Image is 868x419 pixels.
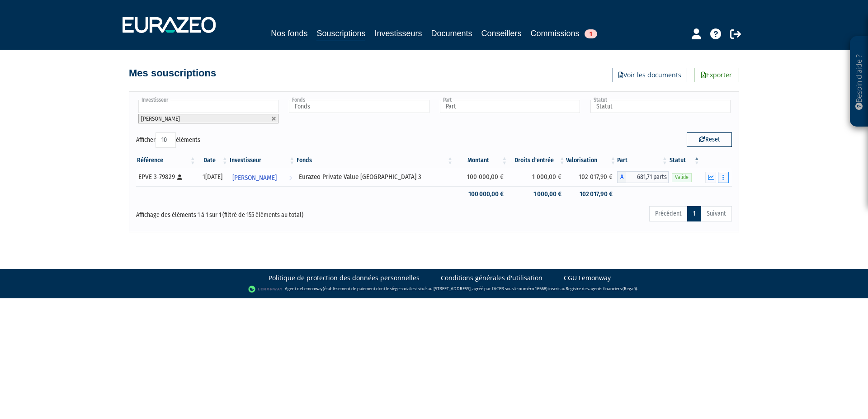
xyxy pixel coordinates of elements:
[123,17,216,33] img: 1732889491-logotype_eurazeo_blanc_rvb.png
[141,115,180,122] span: [PERSON_NAME]
[299,172,451,182] div: Eurazeo Private Value [GEOGRAPHIC_DATA] 3
[289,169,292,186] i: Voir l'investisseur
[566,186,617,202] td: 102 017,90 €
[669,153,701,168] th: Statut : activer pour trier la colonne par ordre d&eacute;croissant
[566,153,617,168] th: Valorisation: activer pour trier la colonne par ordre croissant
[197,153,229,168] th: Date: activer pour trier la colonne par ordre croissant
[508,186,566,202] td: 1 000,00 €
[374,27,422,40] a: Investisseurs
[531,27,597,40] a: Commissions1
[564,273,611,282] a: CGU Lemonway
[248,285,283,294] img: logo-lemonway.png
[617,171,626,183] span: A
[585,29,597,38] span: 1
[566,168,617,186] td: 102 017,90 €
[200,172,226,182] div: 1[DATE]
[136,132,200,148] label: Afficher éléments
[136,205,377,220] div: Affichage des éléments 1 à 1 sur 1 (filtré de 155 éléments au total)
[229,153,296,168] th: Investisseur: activer pour trier la colonne par ordre croissant
[156,132,176,148] select: Afficheréléments
[481,27,522,40] a: Conseillers
[626,171,669,183] span: 681,71 parts
[302,286,323,292] a: Lemonway
[454,168,508,186] td: 100 000,00 €
[454,153,508,168] th: Montant: activer pour trier la colonne par ordre croissant
[613,68,687,82] a: Voir les documents
[271,27,307,40] a: Nos fonds
[138,172,193,182] div: EPVE 3-79829
[296,153,454,168] th: Fonds: activer pour trier la colonne par ordre croissant
[177,174,182,180] i: [Français] Personne physique
[232,169,277,186] span: [PERSON_NAME]
[269,273,420,282] a: Politique de protection des données personnelles
[687,132,732,147] button: Reset
[441,273,542,282] a: Conditions générales d'utilisation
[454,186,508,202] td: 100 000,00 €
[229,168,296,186] a: [PERSON_NAME]
[431,27,472,40] a: Documents
[694,68,739,82] a: Exporter
[854,41,864,122] p: Besoin d'aide ?
[617,171,669,183] div: A - Eurazeo Private Value Europe 3
[508,168,566,186] td: 1 000,00 €
[617,153,669,168] th: Part: activer pour trier la colonne par ordre croissant
[9,285,859,294] div: - Agent de (établissement de paiement dont le siège social est situé au [STREET_ADDRESS], agréé p...
[672,173,692,182] span: Valide
[316,27,365,41] a: Souscriptions
[566,286,637,292] a: Registre des agents financiers (Regafi)
[129,68,216,79] h4: Mes souscriptions
[136,153,197,168] th: Référence : activer pour trier la colonne par ordre croissant
[508,153,566,168] th: Droits d'entrée: activer pour trier la colonne par ordre croissant
[687,206,701,221] a: 1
